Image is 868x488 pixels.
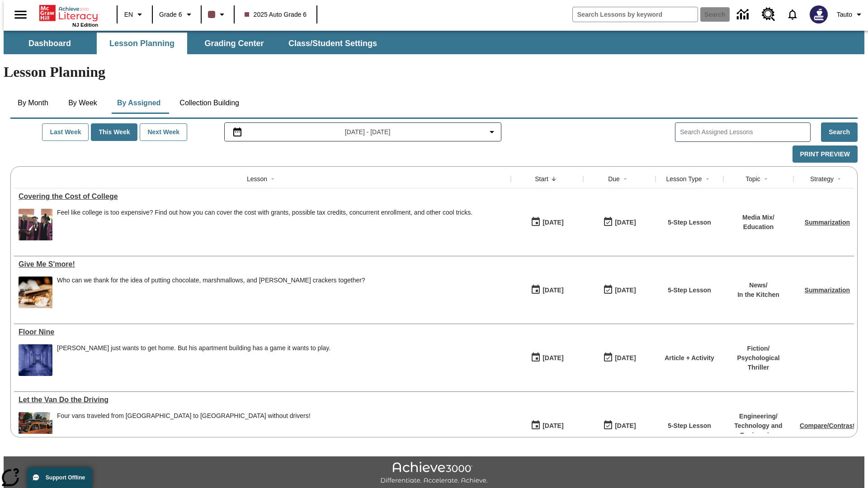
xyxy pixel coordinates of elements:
[728,412,789,421] p: Engineering /
[528,417,566,434] button: 10/13/25: First time the lesson was available
[109,38,175,49] span: Lesson Planning
[72,22,98,28] span: NJ Edition
[19,260,506,268] div: Give Me S'more!
[110,92,168,114] button: By Assigned
[742,213,774,222] p: Media Mix /
[834,174,844,184] button: Sort
[821,122,858,142] button: Search
[57,209,472,216] div: Feel like college is too expensive? Find out how you can cover the cost with grants, possible tax...
[600,417,639,434] button: 10/13/25: Last day the lesson can be accessed
[573,7,698,22] input: search field
[156,6,198,23] button: Grade: Grade 6, Select a grade
[665,353,714,363] p: Article + Activity
[760,174,771,184] button: Sort
[600,349,639,366] button: 10/13/25: Last day the lesson can be accessed
[57,344,330,376] div: Ben just wants to get home. But his apartment building has a game it wants to play.
[204,6,231,23] button: Class color is dark brown. Change class color
[833,6,868,23] button: Profile/Settings
[756,2,781,27] a: Resource Center, Will open in new tab
[620,174,631,184] button: Sort
[57,344,330,352] div: [PERSON_NAME] just wants to get home. But his apartment building has a game it wants to play.
[7,1,34,28] button: Open side menu
[245,10,307,19] span: 2025 Auto Grade 6
[42,123,89,141] button: Last Week
[528,349,566,366] button: 10/13/25: First time the lesson was available
[4,64,864,80] h1: Lesson Planning
[728,344,789,353] p: Fiction /
[159,10,182,19] span: Grade 6
[668,218,711,227] p: 5-Step Lesson
[810,174,834,183] div: Strategy
[837,10,852,19] span: Tauto
[666,174,702,183] div: Lesson Type
[5,33,95,54] button: Dashboard
[19,192,506,201] a: Covering the Cost of College, Lessons
[267,174,278,184] button: Sort
[668,286,711,295] p: 5-Step Lesson
[615,420,636,432] div: [DATE]
[120,6,149,23] button: Language: EN, Select a language
[228,127,498,137] button: Select the date range menu item
[39,3,98,28] div: Home
[57,209,472,240] div: Feel like college is too expensive? Find out how you can cover the cost with grants, possible tax...
[4,33,385,54] div: SubNavbar
[247,174,267,183] div: Lesson
[805,286,850,294] a: Summarization
[19,192,506,201] div: Covering the Cost of College
[800,422,855,429] a: Compare/Contrast
[57,277,365,308] div: Who can we thank for the idea of putting chocolate, marshmallows, and graham crackers together?
[542,217,563,228] div: [DATE]
[535,174,548,183] div: Start
[608,174,620,183] div: Due
[345,127,391,137] span: [DATE] - [DATE]
[615,217,636,228] div: [DATE]
[380,462,488,485] img: Achieve3000 Differentiate Accelerate Achieve
[805,219,850,226] a: Summarization
[781,3,804,26] a: Notifications
[4,31,864,54] div: SubNavbar
[793,145,858,163] button: Print Preview
[97,33,187,54] button: Lesson Planning
[10,92,56,114] button: By Month
[19,328,506,336] div: Floor Nine
[204,38,264,49] span: Grading Center
[19,277,52,308] img: toasted marshmallows and chocolate on a graham cracker
[728,353,789,372] p: Psychological Thriller
[737,281,779,290] p: News /
[140,123,187,141] button: Next Week
[28,38,71,49] span: Dashboard
[600,214,639,231] button: 10/15/25: Last day the lesson can be accessed
[19,396,506,404] div: Let the Van Do the Driving
[172,92,246,114] button: Collection Building
[19,396,506,404] a: Let the Van Do the Driving, Lessons
[702,174,713,184] button: Sort
[668,421,711,431] p: 5-Step Lesson
[600,282,639,299] button: 10/15/25: Last day the lesson can be accessed
[804,3,833,26] button: Select a new avatar
[57,412,311,444] div: Four vans traveled from Italy to China without drivers!
[528,282,566,299] button: 10/15/25: First time the lesson was available
[548,174,559,184] button: Sort
[46,474,85,481] span: Support Offline
[615,352,636,364] div: [DATE]
[742,222,774,232] p: Education
[19,209,52,240] img: Robert Smith, investor, paid off college debt for class at Morehouse College
[19,344,52,376] img: A gloomy hallway leads to an old elevator on a run-down floor of an apartment building
[288,38,377,49] span: Class/Student Settings
[27,467,92,488] button: Support Offline
[91,123,137,141] button: This Week
[528,214,566,231] button: 10/15/25: First time the lesson was available
[189,33,279,54] button: Grading Center
[19,328,506,336] a: Floor Nine, Lessons
[39,4,98,22] a: Home
[60,92,105,114] button: By Week
[731,2,756,27] a: Data Center
[57,277,365,284] div: Who can we thank for the idea of putting chocolate, marshmallows, and [PERSON_NAME] crackers toge...
[57,412,311,420] div: Four vans traveled from [GEOGRAPHIC_DATA] to [GEOGRAPHIC_DATA] without drivers!
[745,174,760,183] div: Topic
[542,420,563,432] div: [DATE]
[680,126,810,139] input: Search Assigned Lessons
